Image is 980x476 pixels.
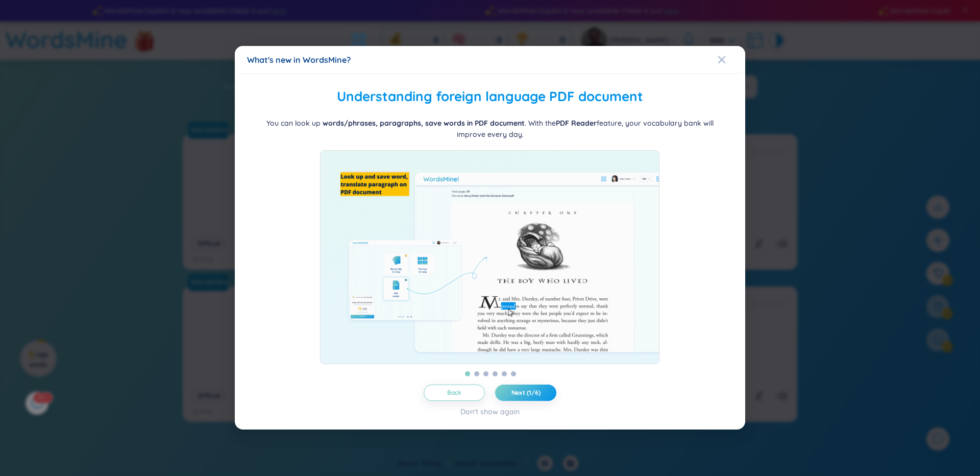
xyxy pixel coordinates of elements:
[460,407,520,418] div: Don't show again
[502,372,507,377] button: 5
[424,385,485,401] button: Back
[247,54,733,65] div: What's new in WordsMine?
[266,118,714,139] span: You can look up . With the feature, your vocabulary bank will improve every day.
[718,46,745,74] button: Close
[247,86,733,107] h2: Understanding foreign language PDF document
[556,118,597,128] b: PDF Reader
[493,372,498,377] button: 4
[511,389,541,397] span: Next (1/6)
[483,372,488,377] button: 3
[511,372,516,377] button: 6
[323,118,525,128] b: words/phrases, paragraphs, save words in PDF document
[447,389,462,397] span: Back
[495,385,556,401] button: Next (1/6)
[474,372,479,377] button: 2
[465,372,470,377] button: 1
